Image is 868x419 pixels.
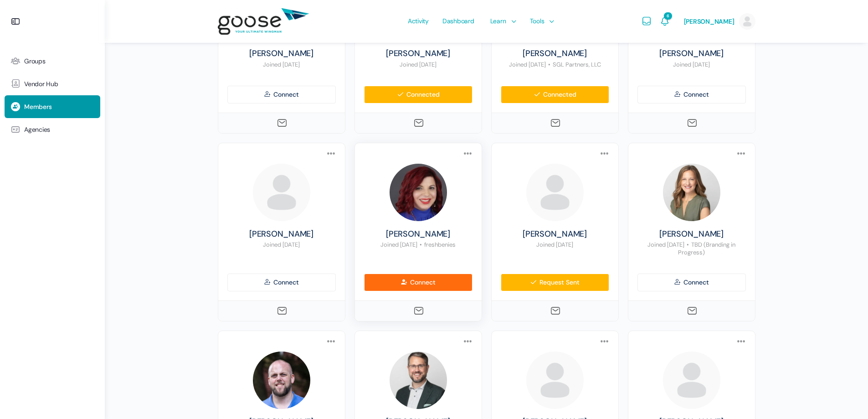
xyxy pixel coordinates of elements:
a: Groups [5,50,100,72]
img: Profile photo of Helen Ornellas [663,352,720,409]
a: Connected [501,86,609,103]
a: Send Message [687,305,697,316]
span: Groups [24,57,46,65]
span: Agencies [24,126,50,134]
p: Joined [DATE] SGL Partners, LLC [501,61,609,69]
p: Joined [DATE] [501,241,609,249]
a: [PERSON_NAME] [501,229,609,239]
a: Send Message [687,118,697,129]
a: Send Message [277,305,287,316]
span: • [548,61,550,68]
a: [PERSON_NAME] [227,229,336,239]
p: Joined [DATE] TBD (Branding in Progress) [637,241,746,257]
a: [PERSON_NAME] [364,49,473,59]
a: Send Message [550,305,560,316]
img: Profile photo of Mandy Baker [390,164,447,221]
img: Profile photo of Rhett Bray [526,352,584,409]
span: Members [24,103,51,111]
a: Vendor Hub [5,72,100,95]
a: Connect [227,86,336,103]
img: Profile photo of Zach Younkin [253,352,310,409]
iframe: Chat Widget [822,375,868,419]
span: • [687,241,689,248]
p: Joined [DATE] [637,61,746,69]
a: Members [5,95,100,118]
p: Joined [DATE] [364,61,473,69]
p: Joined [DATE] [227,241,336,249]
span: Vendor Hub [24,80,58,88]
a: Send Message [277,118,287,129]
img: Profile photo of Cheryl Gratowski [526,164,584,221]
a: [PERSON_NAME] [637,49,746,59]
a: [PERSON_NAME] [637,229,746,239]
a: [PERSON_NAME] [501,49,609,59]
a: Request Sent [501,274,609,291]
p: Joined [DATE] [227,61,336,69]
a: Send Message [413,118,423,129]
a: Send Message [550,118,560,129]
img: Profile photo of Kevin Curran [390,352,447,409]
a: Connect [227,274,336,291]
a: Connect [637,86,746,103]
img: Profile photo of Aryam Rolon [253,164,310,221]
a: Agencies [5,118,100,141]
a: Send Message [413,305,423,316]
img: Profile photo of Angela Curran [663,164,720,221]
span: [PERSON_NAME] [684,17,734,26]
a: Connected [364,86,473,103]
a: [PERSON_NAME] [364,229,473,239]
a: Connect [637,274,746,291]
p: Joined [DATE] freshbenies [364,241,473,249]
a: [PERSON_NAME] [227,49,336,59]
a: Connect [364,274,473,291]
span: 6 [664,12,672,20]
span: • [420,241,422,248]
